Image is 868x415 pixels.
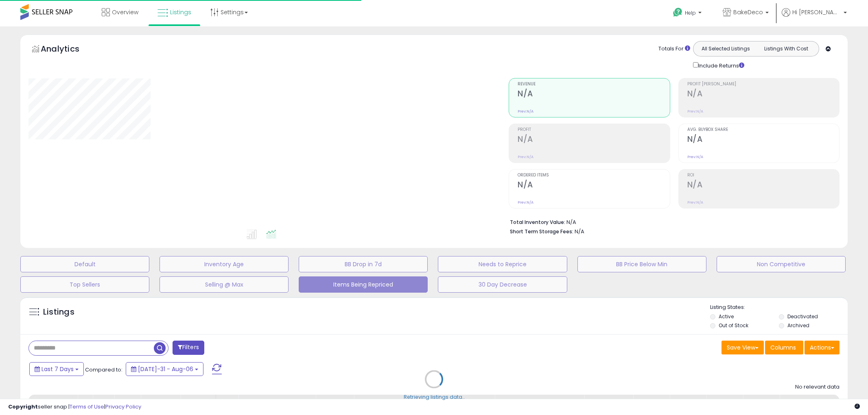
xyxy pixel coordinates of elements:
button: Non Competitive [717,256,846,272]
button: Inventory Age [160,256,289,272]
div: Include Returns [687,61,754,70]
button: Default [20,256,149,272]
h2: N/A [687,180,839,191]
span: Profit [PERSON_NAME] [687,82,839,87]
span: Avg. Buybox Share [687,128,839,132]
button: Items Being Repriced [299,276,428,293]
button: Top Sellers [20,276,149,293]
small: Prev: N/A [687,109,703,114]
span: Listings [170,8,191,16]
span: Profit [518,128,669,132]
h2: N/A [518,180,669,191]
div: Retrieving listings data.. [404,393,465,401]
button: All Selected Listings [695,43,756,54]
strong: Copyright [8,403,38,411]
button: BB Drop in 7d [299,256,428,272]
span: Hi [PERSON_NAME] [792,8,841,16]
span: Revenue [518,82,669,87]
button: Selling @ Max [160,276,289,293]
b: Total Inventory Value: [510,219,565,226]
span: Overview [112,8,138,16]
a: Hi [PERSON_NAME] [782,8,847,26]
h2: N/A [687,89,839,100]
div: seller snap | | [8,403,141,411]
span: BakeDeco [733,8,763,16]
h5: Analytics [41,43,95,56]
button: Listings With Cost [756,43,816,54]
span: Help [685,9,696,16]
span: N/A [575,228,584,235]
span: ROI [687,173,839,178]
small: Prev: N/A [687,154,703,159]
small: Prev: N/A [518,109,533,114]
h2: N/A [518,89,669,100]
small: Prev: N/A [518,200,533,205]
a: Help [667,1,710,26]
button: Needs to Reprice [438,256,567,272]
small: Prev: N/A [687,200,703,205]
h2: N/A [518,135,669,146]
li: N/A [510,217,833,226]
button: 30 Day Decrease [438,276,567,293]
span: Ordered Items [518,173,669,178]
i: Get Help [673,7,683,17]
button: BB Price Below Min [577,256,706,272]
small: Prev: N/A [518,154,533,159]
b: Short Term Storage Fees: [510,228,573,235]
div: Totals For [658,45,690,53]
h2: N/A [687,135,839,146]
